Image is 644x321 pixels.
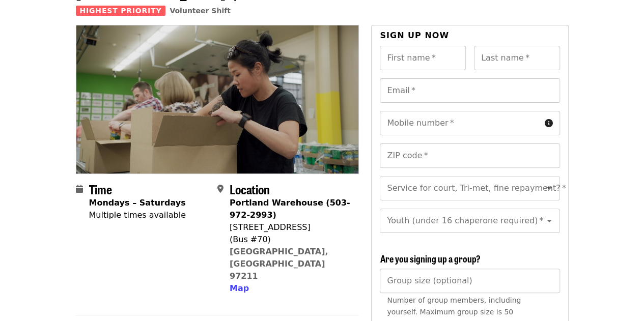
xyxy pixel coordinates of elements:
div: (Bus #70) [230,234,351,246]
i: map-marker-alt icon [217,184,223,194]
strong: Portland Warehouse (503-972-2993) [230,198,350,220]
span: Sign up now [380,31,449,40]
input: Mobile number [380,111,540,135]
div: Multiple times available [89,209,186,221]
i: calendar icon [76,184,83,194]
i: circle-info icon [545,119,553,128]
a: Volunteer Shift [170,7,231,15]
span: Time [89,180,112,198]
input: Email [380,78,559,103]
span: Number of group members, including yourself. Maximum group size is 50 [387,296,521,316]
span: Location [230,180,270,198]
input: [object Object] [380,269,559,293]
strong: Mondays – Saturdays [89,198,186,208]
span: Map [230,283,249,293]
input: Last name [474,46,560,70]
a: [GEOGRAPHIC_DATA], [GEOGRAPHIC_DATA] 97211 [230,247,328,281]
button: Map [230,282,249,295]
button: Open [542,214,556,228]
div: [STREET_ADDRESS] [230,221,351,234]
span: Are you signing up a group? [380,252,480,265]
input: ZIP code [380,143,559,168]
span: Highest Priority [76,6,166,16]
input: First name [380,46,466,70]
button: Open [542,181,556,195]
img: Oct/Nov/Dec - Portland: Repack/Sort (age 8+) organized by Oregon Food Bank [76,25,359,173]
